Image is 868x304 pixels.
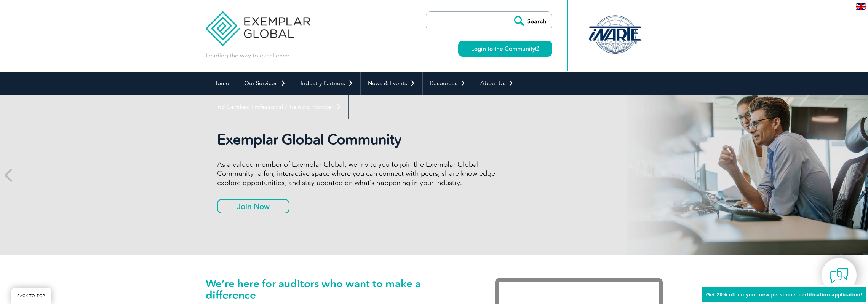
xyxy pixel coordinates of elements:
[217,131,503,148] h2: Exemplar Global Community
[206,51,289,60] p: Leading the way to excellence
[217,160,503,187] p: As a valued member of Exemplar Global, we invite you to join the Exemplar Global Community—a fun,...
[458,41,552,57] a: Login to the Community
[856,3,866,10] img: en
[706,292,862,298] span: Get 20% off on your new personnel certification application!
[473,72,521,95] a: About Us
[217,199,289,213] a: Join Now
[11,288,51,304] a: BACK TO TOP
[206,278,472,301] h1: We’re here for auditors who want to make a difference
[535,46,539,51] img: open_square.png
[206,72,237,95] a: Home
[510,12,552,30] input: Search
[237,72,293,95] a: Our Services
[830,266,849,285] img: contact-chat.png
[293,72,360,95] a: Industry Partners
[423,72,473,95] a: Resources
[361,72,422,95] a: News & Events
[206,95,348,119] a: Find Certified Professional / Training Provider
